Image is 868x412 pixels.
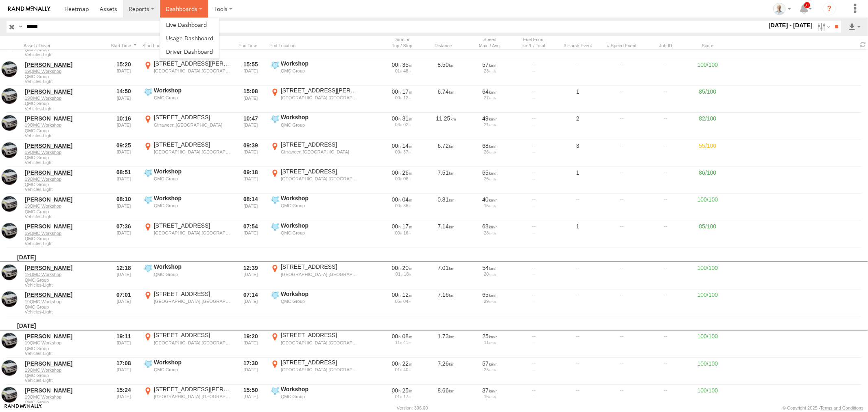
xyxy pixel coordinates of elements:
span: QMC Group [25,278,104,283]
a: 19QMC Workshop [25,176,104,182]
label: Click to View Event Location [142,87,232,112]
label: Click to View Event Location [269,195,359,220]
span: 40 [403,367,411,372]
div: QMC Group [281,230,358,236]
a: Visit our Website [4,404,42,412]
div: [STREET_ADDRESS] [281,141,358,148]
span: 20 [402,265,413,271]
div: Click to Sort [235,43,266,48]
div: 6.72 [426,141,466,166]
div: 49 [471,115,509,122]
div: 100/100 [689,290,726,316]
div: QMC Group [154,203,231,208]
div: Click to Sort [426,43,466,48]
a: View Asset in Asset Management [1,61,17,77]
div: 07:36 [DATE] [108,222,139,247]
div: 85/100 [689,87,726,112]
div: 12:39 [DATE] [235,263,266,288]
span: 06 [403,176,411,181]
div: Score [689,43,726,48]
span: 00 [392,360,401,367]
span: QMC Group [25,74,104,79]
span: 00 [392,88,401,95]
div: 15:50 [DATE] [235,386,266,411]
div: 15:55 [DATE] [235,60,266,85]
span: 05 [395,299,402,304]
div: [GEOGRAPHIC_DATA],[GEOGRAPHIC_DATA] [281,95,358,101]
label: Click to View Event Location [269,386,359,411]
div: 14:50 [DATE] [108,87,139,112]
div: 15:24 [DATE] [108,386,139,411]
div: Workshop [281,60,358,67]
a: 19QMC Workshop [25,230,104,236]
div: 15 [471,203,509,208]
div: 86/100 [689,168,726,193]
span: 02 [403,122,411,127]
div: [STREET_ADDRESS] [281,263,358,270]
span: 01 [395,367,402,372]
span: 04 [402,196,413,203]
div: 08:51 [DATE] [108,168,139,193]
a: 19QMC Workshop [25,122,104,128]
span: Filter Results to this Group [25,106,104,111]
span: 00 [392,387,401,394]
div: Workshop [154,359,231,366]
a: View Asset in Asset Management [1,333,17,349]
span: 17 [403,394,411,399]
div: [1870s] 25/08/2025 10:16 - 25/08/2025 10:47 [383,115,421,122]
div: [1042s] 25/08/2025 14:50 - 25/08/2025 15:08 [383,88,421,95]
div: QMC Group [154,272,231,277]
span: 00 [395,95,402,100]
div: 7.51 [426,168,466,193]
span: 00 [392,223,401,230]
a: 19QMC Workshop [25,68,104,74]
div: 27 [471,95,509,100]
div: [STREET_ADDRESS] [154,331,231,339]
div: 28 [471,230,509,235]
a: 19QMC Workshop [25,95,104,101]
div: [STREET_ADDRESS] [154,290,231,298]
span: 01 [395,68,402,73]
div: 7.26 [426,359,466,384]
label: Click to View Event Location [269,168,359,193]
span: 11 [395,340,402,345]
div: [STREET_ADDRESS][PERSON_NAME] [281,87,358,94]
span: QMC Group [25,155,104,160]
div: QMC Group [154,367,231,373]
span: 17 [402,88,413,95]
span: 00 [392,169,401,176]
div: 10:47 [DATE] [235,114,266,139]
div: 2 [558,114,598,139]
span: QMC Group [25,236,104,241]
a: [PERSON_NAME] [25,387,104,394]
div: QMC Group [281,394,358,399]
span: 35 [402,61,413,68]
div: 17:30 [DATE] [235,359,266,384]
span: QMC Group [25,209,104,214]
div: Workshop [281,195,358,202]
label: Click to View Event Location [269,222,359,247]
div: 11.25 [426,114,466,139]
span: Filter Results to this Group [25,133,104,138]
a: [PERSON_NAME] [25,223,104,230]
span: 00 [395,176,402,181]
label: Click to View Event Location [142,331,232,357]
span: 26 [402,169,413,176]
span: 00 [392,61,401,68]
a: 19QMC Workshop [25,340,104,346]
div: [STREET_ADDRESS] [281,168,358,175]
a: View Asset in Asset Management [1,196,17,212]
div: [STREET_ADDRESS] [154,222,231,229]
label: Click to View Event Location [269,290,359,316]
div: [GEOGRAPHIC_DATA],[GEOGRAPHIC_DATA] [281,176,358,182]
a: [PERSON_NAME] [25,291,104,298]
span: 37 [403,149,411,154]
div: 29 [471,299,509,304]
a: View Asset in Asset Management [1,88,17,104]
div: Workshop [154,168,231,175]
a: [PERSON_NAME] [25,333,104,340]
label: Click to View Event Location [269,114,359,139]
div: 07:01 [DATE] [108,290,139,316]
div: [STREET_ADDRESS][PERSON_NAME] [154,386,231,393]
span: 48 [403,68,411,73]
